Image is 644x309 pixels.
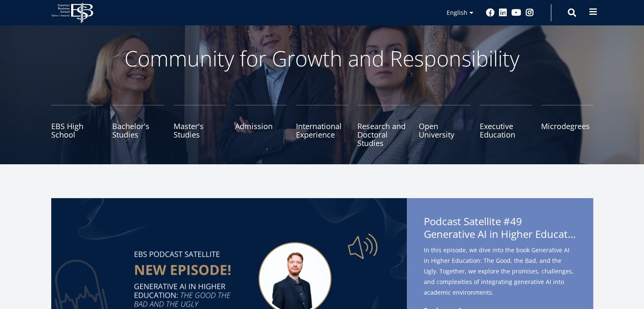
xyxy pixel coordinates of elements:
span: Generative AI in Higher Education: The Good, the Bad, and the Ugly [424,228,576,240]
p: Community for Growth and Responsibility [98,46,547,71]
a: International Experience [296,105,348,147]
a: Master's Studies [174,105,226,147]
a: Instagram [525,8,534,17]
a: Linkedin [499,8,507,17]
a: Executive Education [480,105,532,147]
span: Podcast Satellite #49 [424,215,576,243]
a: Microdegrees [541,105,593,147]
a: Open University [419,105,471,147]
a: Facebook [486,8,495,17]
a: Research and Doctoral Studies [357,105,409,147]
a: EBS High School [51,105,103,147]
a: Youtube [511,8,521,17]
span: In this episode, we dive into the book Generative AI in Higher Education: The Good, the Bad, and ... [424,245,576,298]
a: Admission [235,105,287,147]
a: Bachelor's Studies [112,105,164,147]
